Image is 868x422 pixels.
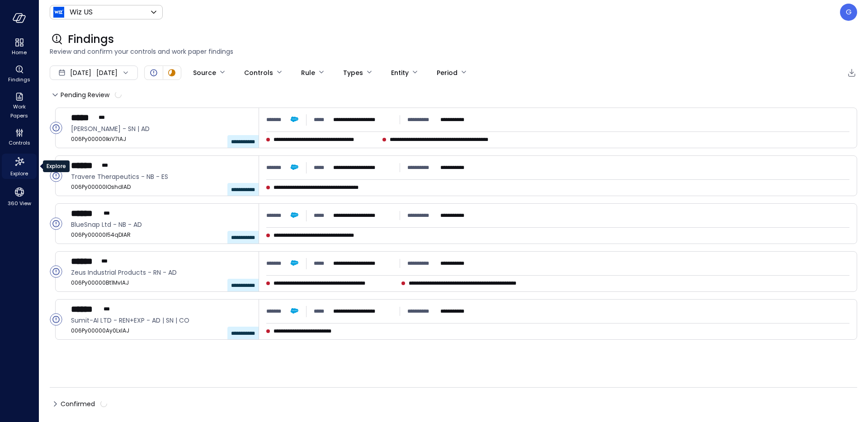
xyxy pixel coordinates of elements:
div: Findings [2,63,37,85]
span: Zeus Industrial Products - RN - AD [71,267,251,277]
div: In Progress [166,67,177,78]
div: Rule [301,65,315,80]
div: Types [343,65,363,80]
span: Sumit-AI LTD - REN+EXP - AD | SN | CO [71,315,251,325]
div: 360 View [2,184,37,209]
span: 006Py00000IOshdIAD [71,183,251,192]
div: Entity [391,65,409,80]
span: Controls [9,138,30,147]
div: Source [193,65,216,80]
div: Controls [2,127,37,148]
span: calculating... [113,90,123,99]
div: Controls [244,65,273,80]
div: Open [50,122,62,134]
div: Open [50,313,62,326]
img: Icon [53,7,64,18]
span: Work Papers [5,102,33,120]
span: 006Py00000I54qDIAR [71,230,251,239]
div: Work Papers [2,90,37,121]
span: Pending Review [61,88,122,102]
div: Explore [43,160,70,172]
span: Review and confirm your controls and work paper findings [50,47,857,56]
span: Findings [8,75,30,84]
span: 006Py00000IkiV7IAJ [71,135,251,144]
span: Sallie Mae - NB - SN | AD [71,124,251,134]
span: Confirmed [61,397,107,411]
span: Travere Therapeutics - NB - ES [71,172,251,182]
span: calculating... [99,399,108,408]
span: 006Py00000Ay0LxIAJ [71,326,251,335]
span: [DATE] [70,68,91,78]
div: Open [50,265,62,278]
span: Home [12,48,27,57]
div: Open [50,217,62,230]
div: Geraldine Gonzalez [840,4,857,21]
span: Explore [10,169,28,178]
span: Findings [68,32,114,47]
div: Open [50,169,62,182]
p: G [846,7,852,18]
div: Home [2,36,37,58]
span: BlueSnap Ltd - NB - AD [71,220,251,230]
span: 360 View [8,199,31,208]
div: Explore [2,154,37,179]
div: Period [437,65,458,80]
div: Open [148,67,159,78]
span: 006Py00000Bt1MvIAJ [71,278,251,287]
p: Wiz US [70,7,93,18]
